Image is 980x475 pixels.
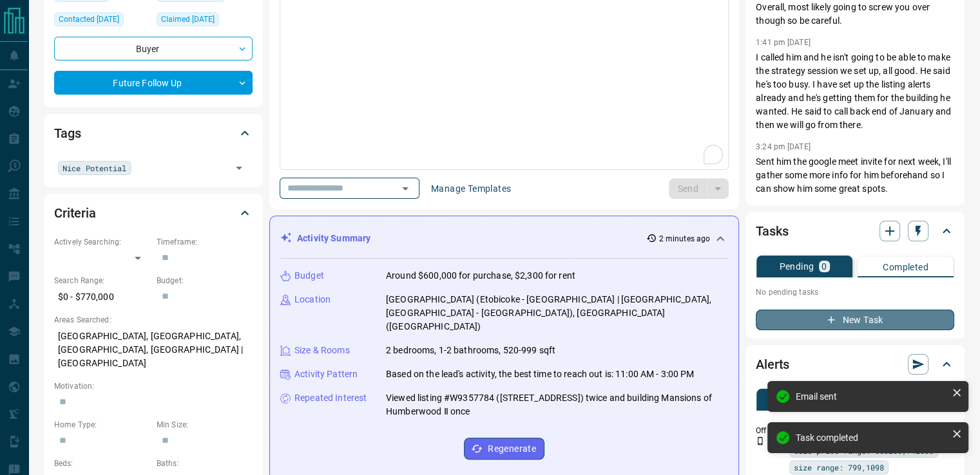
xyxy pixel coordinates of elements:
button: Regenerate [464,438,544,460]
p: Budget: [157,275,253,286]
h2: Criteria [54,203,96,223]
button: Manage Templates [423,178,519,199]
p: Off [756,425,782,436]
button: Open [230,159,248,177]
p: Size & Rooms [294,344,350,357]
p: Min Size: [157,419,253,431]
p: No pending tasks [756,283,954,302]
span: size range: 799,1098 [794,461,884,474]
p: Baths: [157,458,253,469]
p: Areas Searched: [54,314,253,326]
p: Location [294,293,331,306]
p: Repeated Interest [294,391,367,405]
div: Email sent [796,391,946,402]
p: Timeframe: [157,236,253,248]
button: Open [396,180,414,198]
p: 0 [821,262,827,271]
p: Around $600,000 for purchase, $2,300 for rent [386,269,575,283]
p: 3:24 pm [DATE] [756,142,811,151]
p: Based on the lead's activity, the best time to reach out is: 11:00 AM - 3:00 PM [386,368,694,381]
p: Motivation: [54,380,253,392]
div: Thu Dec 12 2024 [157,12,253,30]
span: Nice Potential [62,162,127,174]
div: split button [669,178,729,199]
div: Tags [54,118,253,149]
p: Budget [294,269,324,283]
p: Activity Summary [297,232,370,245]
h2: Alerts [756,354,789,375]
p: I called him and he isn't going to be able to make the strategy session we set up, all good. He s... [756,51,954,132]
p: Viewed listing #W9357784 ([STREET_ADDRESS]) twice and building Mansions of Humberwood Ⅱ once [386,391,728,418]
h2: Tasks [756,221,788,241]
p: Pending [779,262,814,271]
p: 1:41 pm [DATE] [756,38,811,47]
p: 2 minutes ago [659,233,710,245]
p: Sent him the google meet invite for next week, I'll gather some more info for him beforehand so I... [756,155,954,196]
div: Activity Summary2 minutes ago [280,227,728,250]
p: Activity Pattern [294,368,358,381]
span: Contacted [DATE] [59,13,119,26]
p: Search Range: [54,275,150,286]
div: Alerts [756,349,954,380]
p: Home Type: [54,419,150,431]
p: Beds: [54,458,150,469]
div: Criteria [54,198,253,228]
button: New Task [756,310,954,330]
p: [GEOGRAPHIC_DATA] (Etobicoke - [GEOGRAPHIC_DATA] | [GEOGRAPHIC_DATA], [GEOGRAPHIC_DATA] - [GEOGRA... [386,293,728,333]
div: Buyer [54,37,253,61]
p: Actively Searching: [54,236,150,248]
div: Task completed [796,433,946,443]
p: [GEOGRAPHIC_DATA], [GEOGRAPHIC_DATA], [GEOGRAPHIC_DATA], [GEOGRAPHIC_DATA] | [GEOGRAPHIC_DATA] [54,326,253,374]
div: Tasks [756,216,954,247]
p: Completed [883,263,928,272]
div: Future Follow Up [54,71,253,95]
h2: Tags [54,123,81,144]
p: $0 - $770,000 [54,286,150,308]
span: Claimed [DATE] [161,13,215,26]
p: 2 bedrooms, 1-2 bathrooms, 520-999 sqft [386,344,555,357]
svg: Push Notification Only [756,436,765,445]
div: Sun Oct 12 2025 [54,12,150,30]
